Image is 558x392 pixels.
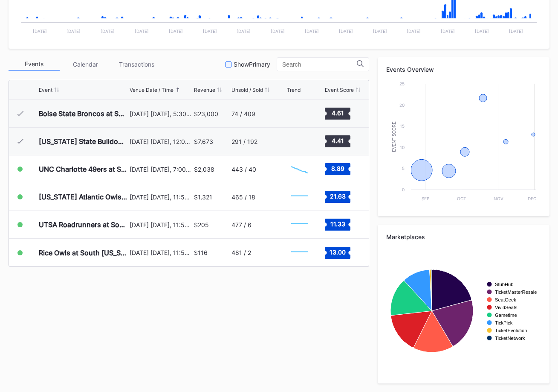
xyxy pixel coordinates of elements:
[231,166,256,173] div: 443 / 40
[509,29,523,34] text: [DATE]
[400,145,405,150] text: 10
[271,29,285,34] text: [DATE]
[441,29,455,34] text: [DATE]
[331,165,344,172] text: 8.89
[495,336,525,341] text: TicketNetwork
[130,138,192,145] div: [DATE] [DATE], 12:00PM
[101,29,115,34] text: [DATE]
[234,61,270,68] div: Show Primary
[39,165,127,173] div: UNC Charlotte 49ers at South [US_STATE] Bulls Football
[495,297,516,302] text: SeatGeek
[494,196,503,201] text: Nov
[495,305,518,310] text: VividSeats
[282,61,357,68] input: Search
[331,137,344,144] text: 4.41
[130,87,173,93] div: Venue Date / Time
[130,110,192,117] div: [DATE] [DATE], 5:30PM
[422,196,429,201] text: Sep
[339,29,353,34] text: [DATE]
[402,187,405,192] text: 0
[287,103,312,124] svg: Chart title
[287,214,312,235] svg: Chart title
[330,193,345,200] text: 21.63
[231,110,255,117] div: 74 / 409
[399,81,405,86] text: 25
[39,193,127,201] div: [US_STATE] Atlantic Owls at South [US_STATE] Bulls Football
[237,29,251,34] text: [DATE]
[457,196,466,201] text: Oct
[495,290,537,295] text: TicketMasterResale
[287,131,312,152] svg: Chart title
[66,29,81,34] text: [DATE]
[194,166,214,173] div: $2,038
[231,138,257,145] div: 291 / 192
[287,87,301,93] div: Trend
[330,220,345,228] text: 11.33
[130,249,192,256] div: [DATE] [DATE], 11:59PM
[287,158,312,180] svg: Chart title
[130,166,192,173] div: [DATE] [DATE], 7:00PM
[495,282,514,287] text: StubHub
[39,220,127,229] div: UTSA Roadrunners at South [US_STATE] Bulls Football
[231,87,263,93] div: Unsold / Sold
[386,66,541,73] div: Events Overview
[39,87,52,93] div: Event
[231,221,252,228] div: 477 / 6
[231,193,255,201] div: 465 / 18
[60,58,111,71] div: Calendar
[330,248,346,255] text: 13.00
[33,29,47,34] text: [DATE]
[194,87,215,93] div: Revenue
[194,193,212,201] div: $1,321
[9,58,60,71] div: Events
[475,29,489,34] text: [DATE]
[194,221,209,228] div: $205
[130,221,192,228] div: [DATE] [DATE], 11:59PM
[111,58,162,71] div: Transactions
[402,166,405,171] text: 5
[231,249,251,256] div: 481 / 2
[495,313,517,318] text: Gametime
[407,29,421,34] text: [DATE]
[194,138,213,145] div: $7,673
[135,29,149,34] text: [DATE]
[39,109,127,118] div: Boise State Broncos at South [US_STATE] Bulls Football
[287,186,312,208] svg: Chart title
[386,233,541,240] div: Marketplaces
[495,328,527,333] text: TicketEvolution
[399,102,405,108] text: 20
[39,137,127,146] div: [US_STATE] State Bulldogs at South [US_STATE] Bulls Football
[39,249,127,257] div: Rice Owls at South [US_STATE] Bulls Football
[194,110,218,117] div: $23,000
[386,247,541,375] svg: Chart title
[169,29,183,34] text: [DATE]
[203,29,217,34] text: [DATE]
[331,109,344,117] text: 4.61
[373,29,387,34] text: [DATE]
[528,196,536,201] text: Dec
[400,123,405,129] text: 15
[392,121,396,152] text: Event Score
[386,79,541,208] svg: Chart title
[130,193,192,201] div: [DATE] [DATE], 11:59PM
[305,29,319,34] text: [DATE]
[495,320,513,325] text: TickPick
[194,249,208,256] div: $116
[287,242,312,263] svg: Chart title
[325,87,354,93] div: Event Score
